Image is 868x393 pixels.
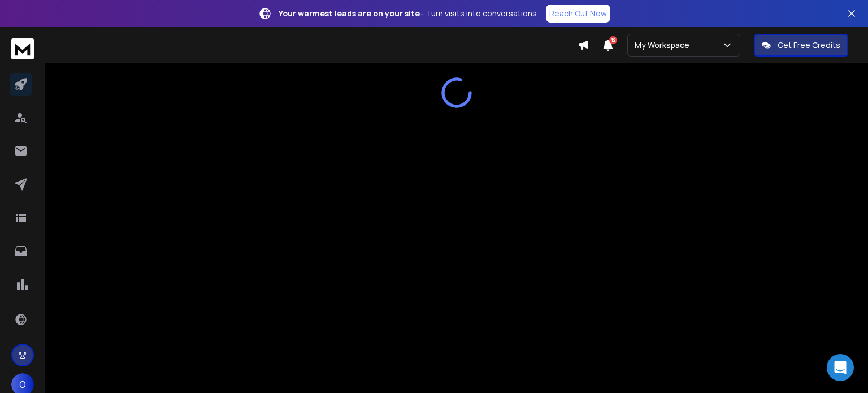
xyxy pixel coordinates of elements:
[827,354,854,381] div: Open Intercom Messenger
[546,5,610,23] a: Reach Out Now
[609,36,617,44] span: 12
[635,40,694,51] p: My Workspace
[778,40,840,51] p: Get Free Credits
[549,8,607,19] p: Reach Out Now
[279,8,537,19] p: – Turn visits into conversations
[279,8,420,19] strong: Your warmest leads are on your site
[754,34,848,57] button: Get Free Credits
[11,38,34,59] img: logo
